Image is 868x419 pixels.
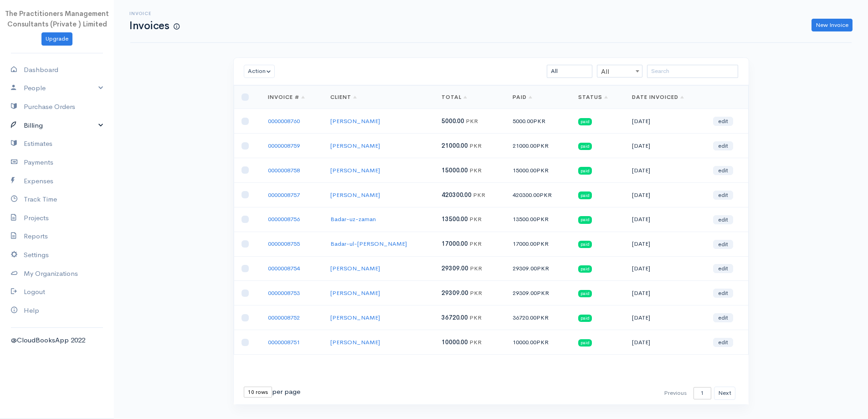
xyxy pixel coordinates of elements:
[268,338,300,346] a: 0000008751
[129,20,180,31] h1: Invoices
[469,338,482,346] span: PKR
[597,65,642,78] span: All
[713,117,733,126] a: edit
[330,117,380,125] a: [PERSON_NAME]
[268,240,300,248] a: 0000008755
[330,166,380,174] a: [PERSON_NAME]
[330,240,407,248] a: Badar-ul-[PERSON_NAME]
[536,338,549,346] span: PKR
[713,338,733,347] a: edit
[625,281,705,305] td: [DATE]
[578,167,592,174] span: paid
[268,117,300,125] a: 0000008760
[536,166,549,174] span: PKR
[536,240,549,248] span: PKR
[505,109,571,134] td: 5000.00
[469,215,482,223] span: PKR
[505,182,571,207] td: 420300.00
[713,191,733,200] a: edit
[812,19,853,32] a: New Invoice
[469,314,482,321] span: PKR
[174,23,180,31] span: How to create your first Invoice?
[713,289,733,298] a: edit
[713,166,733,175] a: edit
[625,207,705,232] td: [DATE]
[442,264,468,272] span: 29309.00
[505,134,571,158] td: 21000.00
[537,264,549,272] span: PKR
[713,240,733,249] a: edit
[713,313,733,322] a: edit
[537,289,549,297] span: PKR
[625,232,705,256] td: [DATE]
[41,32,72,46] a: Upgrade
[578,216,592,223] span: paid
[330,338,380,346] a: [PERSON_NAME]
[625,330,705,355] td: [DATE]
[442,191,472,199] span: 420300.00
[473,191,485,199] span: PKR
[536,314,549,321] span: PKR
[442,289,468,297] span: 29309.00
[442,117,464,125] span: 5000.00
[470,264,482,272] span: PKR
[713,141,733,150] a: edit
[268,166,300,174] a: 0000008758
[505,158,571,183] td: 15000.00
[268,314,300,321] a: 0000008752
[505,281,571,305] td: 29309.00
[513,93,532,101] a: Paid
[268,93,305,101] a: Invoice #
[330,93,357,101] a: Client
[330,215,376,223] a: Badar-uz-zaman
[505,232,571,256] td: 17000.00
[536,142,549,150] span: PKR
[268,142,300,150] a: 0000008759
[268,264,300,272] a: 0000008754
[578,118,592,125] span: paid
[442,142,468,150] span: 21000.00
[505,305,571,330] td: 36720.00
[625,182,705,207] td: [DATE]
[578,93,608,101] a: Status
[625,134,705,158] td: [DATE]
[469,240,482,248] span: PKR
[578,143,592,150] span: paid
[578,265,592,273] span: paid
[442,93,467,101] a: Total
[469,166,482,174] span: PKR
[244,65,275,78] button: Action
[330,314,380,321] a: [PERSON_NAME]
[268,215,300,223] a: 0000008756
[539,191,552,199] span: PKR
[625,109,705,134] td: [DATE]
[578,290,592,297] span: paid
[466,117,478,125] span: PKR
[244,387,300,398] div: per page
[469,142,482,150] span: PKR
[578,191,592,199] span: paid
[647,65,738,78] input: Search
[5,9,109,28] span: The Practitioners Management Consultants (Private ) Limited
[11,335,103,346] div: @CloudBooksApp 2022
[632,93,683,101] a: Date Invoiced
[578,241,592,248] span: paid
[442,166,468,174] span: 15000.00
[505,330,571,355] td: 10000.00
[578,315,592,322] span: paid
[330,142,380,150] a: [PERSON_NAME]
[597,65,642,78] span: All
[533,117,545,125] span: PKR
[536,215,549,223] span: PKR
[129,11,180,16] h6: Invoice
[442,215,468,223] span: 13500.00
[330,191,380,199] a: [PERSON_NAME]
[442,240,468,248] span: 17000.00
[268,191,300,199] a: 0000008757
[505,207,571,232] td: 13500.00
[713,215,733,224] a: edit
[713,264,733,273] a: edit
[470,289,482,297] span: PKR
[442,338,468,346] span: 10000.00
[268,289,300,297] a: 0000008753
